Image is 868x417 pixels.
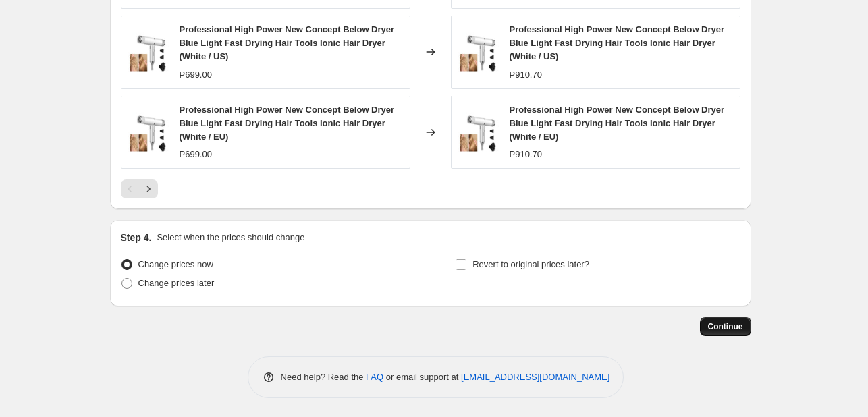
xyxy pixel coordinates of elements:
span: Change prices now [138,259,213,269]
span: Revert to original prices later? [472,259,589,269]
img: 8488318CBAA7E4316124907EF3977574_80x.jpg [458,112,499,152]
span: Professional High Power New Concept Below Dryer Blue Light Fast Drying Hair Tools Ionic Hair Drye... [510,24,725,61]
span: or email support at [383,372,461,382]
span: Professional High Power New Concept Below Dryer Blue Light Fast Drying Hair Tools Ionic Hair Drye... [510,105,725,142]
nav: Pagination [121,179,158,198]
img: 8488318CBAA7E4316124907EF3977574_80x.jpg [128,32,169,72]
button: Next [139,179,158,198]
a: [EMAIL_ADDRESS][DOMAIN_NAME] [461,372,609,382]
button: Continue [700,317,751,336]
img: 8488318CBAA7E4316124907EF3977574_80x.jpg [128,112,169,152]
a: FAQ [366,372,383,382]
p: Select when the prices should change [157,231,304,244]
div: P910.70 [510,148,542,161]
img: 8488318CBAA7E4316124907EF3977574_80x.jpg [458,32,499,72]
h2: Step 4. [121,231,152,244]
div: P699.00 [180,148,212,161]
span: Need help? Read the [281,372,367,382]
span: Professional High Power New Concept Below Dryer Blue Light Fast Drying Hair Tools Ionic Hair Drye... [180,105,395,142]
div: P699.00 [180,68,212,82]
span: Professional High Power New Concept Below Dryer Blue Light Fast Drying Hair Tools Ionic Hair Drye... [180,24,395,61]
div: P910.70 [510,68,542,82]
span: Continue [708,321,743,332]
span: Change prices later [138,278,215,288]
